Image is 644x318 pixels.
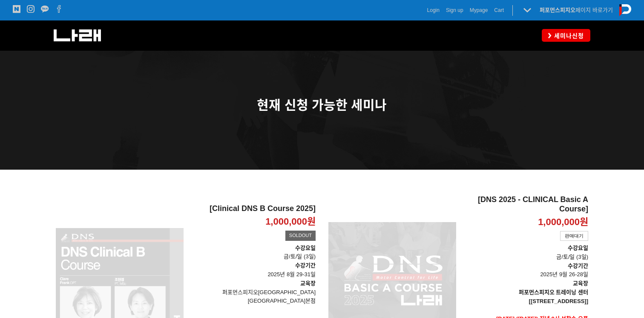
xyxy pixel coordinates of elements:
a: Cart [494,6,504,14]
p: 2025년 8월 29-31일 [190,261,316,279]
p: 1,000,000원 [538,216,588,228]
p: 금/토/일 (3일) [463,244,588,262]
h2: [Clinical DNS B Course 2025] [190,204,316,214]
a: Login [427,6,440,14]
span: 현재 신청 가능한 세미나 [257,98,387,112]
strong: 수강요일 [568,245,588,251]
p: 금/토/일 (3일) [190,252,316,261]
strong: 수강기간 [568,263,588,269]
strong: 퍼포먼스피지오 [540,7,575,13]
a: 퍼포먼스피지오페이지 바로가기 [540,7,613,13]
a: Mypage [470,6,488,14]
strong: 퍼포먼스피지오 트레이닝 센터 [519,289,588,295]
span: 세미나신청 [552,32,584,40]
strong: 교육장 [573,280,588,286]
p: 1,000,000원 [265,216,316,228]
p: 퍼포먼스피지오[GEOGRAPHIC_DATA] [GEOGRAPHIC_DATA]본점 [190,288,316,306]
strong: 교육장 [300,280,316,286]
p: 2025년 9월 26-28일 [463,262,588,280]
div: SOLDOUT [285,231,316,241]
strong: [[STREET_ADDRESS]] [529,298,588,304]
h2: [DNS 2025 - CLINICAL Basic A Course] [463,195,588,214]
a: Sign up [446,6,463,14]
div: 판매대기 [560,231,588,241]
a: 세미나신청 [542,29,590,41]
strong: 수강요일 [295,245,316,251]
strong: 수강기간 [295,262,316,269]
